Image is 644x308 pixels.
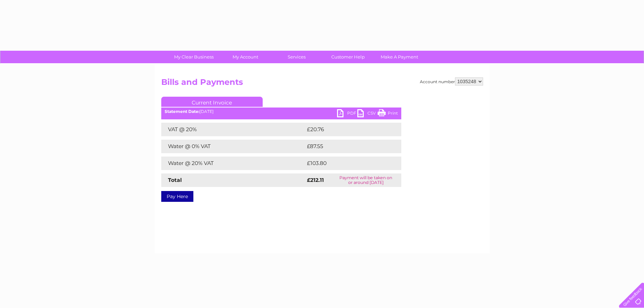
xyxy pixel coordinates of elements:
strong: £212.11 [307,177,324,183]
td: Payment will be taken on or around [DATE] [331,173,401,187]
a: PDF [337,109,357,119]
div: [DATE] [161,109,401,114]
a: My Account [217,51,273,63]
td: £20.76 [305,123,388,136]
td: Water @ 0% VAT [161,140,305,153]
a: Make A Payment [372,51,427,63]
div: Account number [420,77,483,86]
td: Water @ 20% VAT [161,157,305,170]
a: Print [378,109,398,119]
td: £87.55 [305,140,387,153]
b: Statement Date: [165,109,199,114]
a: Services [269,51,325,63]
a: Customer Help [320,51,376,63]
td: VAT @ 20% [161,123,305,136]
a: CSV [357,109,378,119]
td: £103.80 [305,157,389,170]
a: Current Invoice [161,97,263,107]
a: Pay Here [161,191,193,202]
h2: Bills and Payments [161,77,483,90]
strong: Total [168,177,182,183]
a: My Clear Business [166,51,222,63]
